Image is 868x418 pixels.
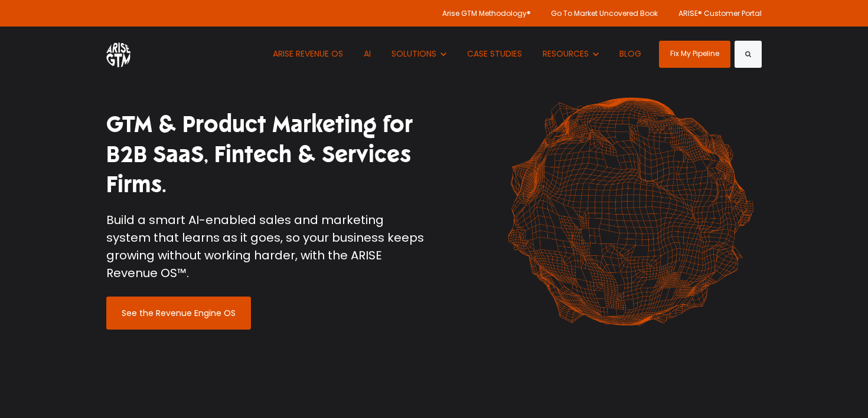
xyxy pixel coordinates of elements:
[534,27,608,81] button: Show submenu for RESOURCES RESOURCES
[611,27,650,81] a: BLOG
[543,48,543,48] span: Show submenu for RESOURCES
[391,48,392,48] span: Show submenu for SOLUTIONS
[106,211,425,282] p: Build a smart AI-enabled sales and marketing system that learns as it goes, so your business keep...
[106,41,130,67] img: ARISE GTM logo (1) white
[106,297,251,330] a: See the Revenue Engine OS
[458,27,531,81] a: CASE STUDIES
[355,27,380,81] a: AI
[391,48,436,60] span: SOLUTIONS
[499,85,762,338] img: shape-61 orange
[106,110,425,200] h1: GTM & Product Marketing for B2B SaaS, Fintech & Services Firms.
[264,27,650,81] nav: Desktop navigation
[383,27,455,81] button: Show submenu for SOLUTIONS SOLUTIONS
[543,48,589,60] span: RESOURCES
[659,41,730,68] a: Fix My Pipeline
[735,41,762,68] button: Search
[264,27,352,81] a: ARISE REVENUE OS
